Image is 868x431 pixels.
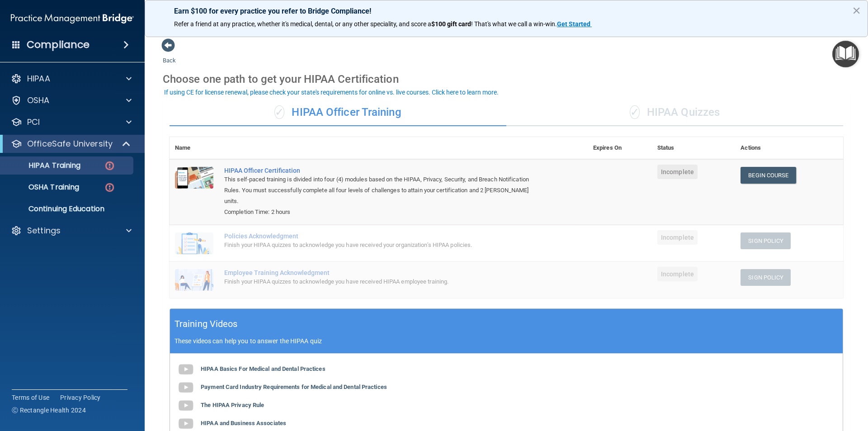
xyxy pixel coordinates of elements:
a: PCI [11,117,132,128]
a: Privacy Policy [60,393,101,402]
span: Ⓒ Rectangle Health 2024 [12,406,86,415]
b: HIPAA and Business Associates [201,420,286,426]
div: HIPAA Quizzes [506,99,843,126]
button: If using CE for license renewal, please check your state's requirements for online vs. live cours... [163,88,500,97]
button: Open Resource Center [832,41,859,67]
a: Back [163,46,176,64]
strong: Get Started [557,20,590,28]
b: HIPAA Basics For Medical and Dental Practices [201,365,325,372]
p: OfficeSafe University [27,138,113,149]
div: Completion Time: 2 hours [224,207,542,218]
a: HIPAA [11,73,132,84]
p: Settings [27,225,61,236]
strong: $100 gift card [431,20,471,28]
span: ✓ [274,105,284,119]
b: The HIPAA Privacy Rule [201,402,264,408]
img: PMB logo [11,9,134,28]
th: Expires On [588,137,652,159]
p: OSHA Training [6,183,79,192]
img: gray_youtube_icon.38fcd6cc.png [177,360,195,379]
span: Incomplete [657,230,698,245]
p: HIPAA Training [6,161,80,170]
p: OSHA [27,95,50,106]
a: HIPAA Officer Certification [224,167,542,174]
a: OSHA [11,95,132,106]
div: Choose one path to get your HIPAA Certification [163,66,850,92]
p: Continuing Education [6,204,129,213]
div: If using CE for license renewal, please check your state's requirements for online vs. live cours... [164,89,499,95]
img: danger-circle.6113f641.png [104,182,115,193]
p: These videos can help you to answer the HIPAA quiz [175,337,838,345]
a: Get Started [557,20,592,28]
img: gray_youtube_icon.38fcd6cc.png [177,397,195,415]
div: This self-paced training is divided into four (4) modules based on the HIPAA, Privacy, Security, ... [224,174,542,207]
a: Settings [11,225,132,236]
span: ✓ [630,105,640,119]
h4: Compliance [27,38,90,51]
img: danger-circle.6113f641.png [104,160,115,171]
a: Begin Course [741,167,796,184]
div: HIPAA Officer Training [170,99,506,126]
span: ! That's what we call a win-win. [471,20,557,28]
h5: Training Videos [175,316,238,332]
th: Status [652,137,735,159]
button: Sign Policy [741,269,791,286]
a: Terms of Use [12,393,49,402]
span: Incomplete [657,267,698,281]
th: Name [170,137,219,159]
p: PCI [27,117,40,128]
span: Incomplete [657,165,698,179]
div: Finish your HIPAA quizzes to acknowledge you have received your organization’s HIPAA policies. [224,240,542,251]
div: Finish your HIPAA quizzes to acknowledge you have received HIPAA employee training. [224,276,542,287]
div: Employee Training Acknowledgment [224,269,542,276]
div: Policies Acknowledgment [224,232,542,240]
p: Earn $100 for every practice you refer to Bridge Compliance! [174,7,839,15]
img: gray_youtube_icon.38fcd6cc.png [177,379,195,397]
a: OfficeSafe University [11,138,131,149]
button: Close [852,3,861,18]
b: Payment Card Industry Requirements for Medical and Dental Practices [201,384,387,390]
p: HIPAA [27,73,50,84]
span: Refer a friend at any practice, whether it's medical, dental, or any other speciality, and score a [174,20,431,28]
th: Actions [735,137,843,159]
button: Sign Policy [741,232,791,249]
